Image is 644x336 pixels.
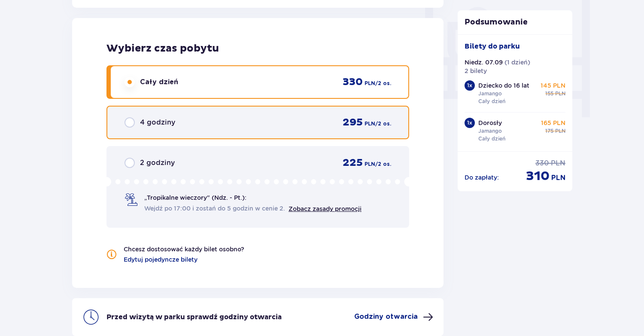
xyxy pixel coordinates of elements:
[478,135,505,143] p: Cały dzień
[289,205,361,212] a: Zobacz zasady promocji
[375,79,391,87] p: / 2 os.
[551,159,565,168] p: PLN
[354,312,418,321] p: Godziny otwarcia
[465,58,503,67] p: Niedz. 07.09
[140,118,175,127] p: 4 godziny
[504,58,530,67] p: ( 1 dzień )
[478,98,505,105] p: Cały dzień
[465,118,475,128] div: 1 x
[555,90,565,98] p: PLN
[354,312,433,322] button: Godziny otwarcia
[82,309,100,326] img: clock icon
[124,255,197,264] a: Edytuj pojedyncze bilety
[343,116,363,129] p: 295
[375,160,391,168] p: / 2 os.
[478,127,502,135] p: Jamango
[545,127,553,135] p: 175
[541,119,565,127] p: 165 PLN
[343,76,363,89] p: 330
[478,81,529,90] p: Dziecko do 16 lat
[365,160,375,168] p: PLN
[106,312,282,322] p: Przed wizytą w parku sprawdź godziny otwarcia
[375,120,391,128] p: / 2 os.
[478,90,502,98] p: Jamango
[140,158,175,168] p: 2 godziny
[551,173,565,183] p: PLN
[343,156,363,169] p: 225
[458,17,573,27] p: Podsumowanie
[535,159,549,168] p: 330
[465,80,475,91] div: 1 x
[526,168,550,184] p: 310
[365,120,375,128] p: PLN
[144,193,246,202] p: „Tropikalne wieczory" (Ndz. - Pt.):
[465,67,487,75] p: 2 bilety
[541,81,565,90] p: 145 PLN
[106,42,409,55] p: Wybierz czas pobytu
[465,42,520,51] p: Bilety do parku
[124,245,244,254] p: Chcesz dostosować każdy bilet osobno?
[545,90,553,98] p: 155
[365,79,375,87] p: PLN
[465,173,499,182] p: Do zapłaty :
[555,127,565,135] p: PLN
[140,77,178,87] p: Cały dzień
[478,119,502,127] p: Dorosły
[144,204,285,213] span: Wejdź po 17:00 i zostań do 5 godzin w cenie 2.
